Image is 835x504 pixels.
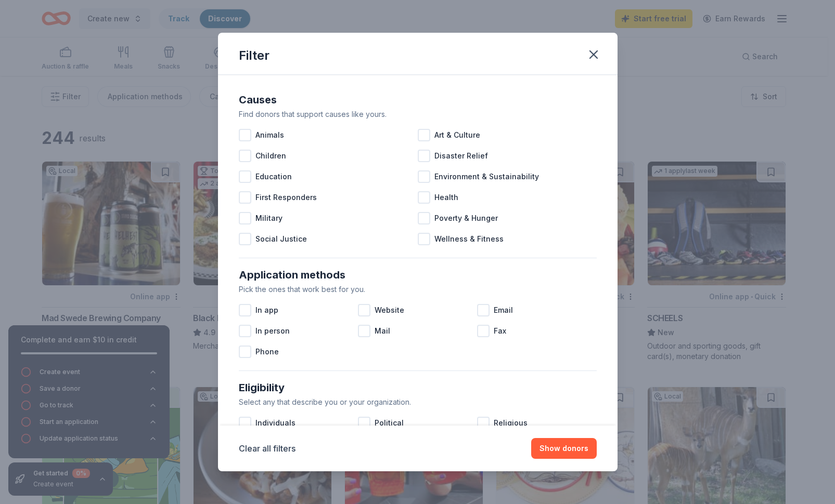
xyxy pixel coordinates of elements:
[494,417,528,429] span: Religious
[239,379,597,396] div: Eligibility
[375,325,390,337] span: Mail
[255,417,296,429] span: Individuals
[239,396,597,408] div: Select any that describe you or your organization.
[255,304,278,316] span: In app
[531,438,597,459] button: Show donors
[239,442,296,455] button: Clear all filters
[255,150,286,162] span: Children
[375,417,404,429] span: Political
[239,267,597,283] div: Application methods
[494,304,513,316] span: Email
[239,47,269,64] div: Filter
[434,212,498,224] span: Poverty & Hunger
[494,325,506,337] span: Fax
[434,150,488,162] span: Disaster Relief
[239,108,597,121] div: Find donors that support causes like yours.
[434,191,458,204] span: Health
[255,233,307,245] span: Social Justice
[434,233,504,245] span: Wellness & Fitness
[255,346,279,358] span: Phone
[255,170,292,183] span: Education
[375,304,404,316] span: Website
[255,212,282,224] span: Military
[239,91,597,108] div: Causes
[255,191,317,204] span: First Responders
[434,129,480,141] span: Art & Culture
[434,170,539,183] span: Environment & Sustainability
[239,283,597,296] div: Pick the ones that work best for you.
[255,129,284,141] span: Animals
[255,325,290,337] span: In person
